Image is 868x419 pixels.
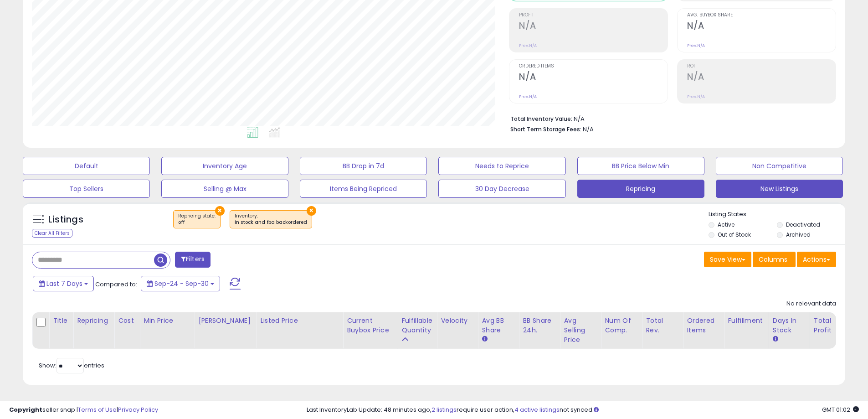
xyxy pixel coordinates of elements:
[78,405,117,414] a: Terms of Use
[704,252,751,267] button: Save View
[175,252,211,268] button: Filters
[48,213,83,226] h5: Listings
[687,64,836,69] span: ROI
[39,361,104,370] span: Show: entries
[235,212,307,226] span: Inventory :
[510,125,581,133] b: Short Term Storage Fees:
[178,219,216,226] div: off
[583,125,594,134] span: N/A
[797,252,836,267] button: Actions
[347,316,394,335] div: Current Buybox Price
[438,157,565,175] button: Needs to Reprice
[514,405,560,414] a: 4 active listings
[33,276,94,291] button: Last 7 Days
[482,335,487,343] small: Avg BB Share.
[77,316,110,326] div: Repricing
[519,64,668,69] span: Ordered Items
[786,231,811,238] label: Archived
[523,316,556,335] div: BB Share 24h.
[646,316,679,335] div: Total Rev.
[709,210,845,219] p: Listing States:
[728,316,765,326] div: Fulfillment
[687,21,836,33] h2: N/A
[519,43,537,48] small: Prev: N/A
[716,180,843,198] button: New Listings
[773,335,778,343] small: Days In Stock.
[773,316,806,335] div: Days In Stock
[822,405,859,414] span: 2025-10-9 01:02 GMT
[753,252,796,267] button: Columns
[718,231,751,238] label: Out of Stock
[759,255,787,264] span: Columns
[235,219,307,226] div: in stock and fba backordered
[786,300,836,308] div: No relevant data
[198,316,252,326] div: [PERSON_NAME]
[144,316,190,326] div: Min Price
[577,157,704,175] button: BB Price Below Min
[118,405,158,414] a: Privacy Policy
[161,180,288,198] button: Selling @ Max
[154,279,209,288] span: Sep-24 - Sep-30
[260,316,339,326] div: Listed Price
[178,212,216,226] span: Repricing state :
[687,94,705,99] small: Prev: N/A
[23,180,150,198] button: Top Sellers
[564,316,597,345] div: Avg Selling Price
[519,13,668,18] span: Profit
[687,13,836,18] span: Avg. Buybox Share
[519,94,537,99] small: Prev: N/A
[687,316,720,335] div: Ordered Items
[300,180,427,198] button: Items Being Repriced
[300,157,427,175] button: BB Drop in 7d
[718,221,734,228] label: Active
[510,115,572,123] b: Total Inventory Value:
[431,405,457,414] a: 2 listings
[482,316,515,335] div: Avg BB Share
[687,43,705,48] small: Prev: N/A
[9,406,158,414] div: seller snap | |
[441,316,474,326] div: Velocity
[46,279,82,288] span: Last 7 Days
[9,405,42,414] strong: Copyright
[401,316,433,335] div: Fulfillable Quantity
[118,316,136,326] div: Cost
[687,72,836,84] h2: N/A
[161,157,288,175] button: Inventory Age
[716,157,843,175] button: Non Competitive
[307,406,859,414] div: Last InventoryLab Update: 48 minutes ago, require user action, not synced.
[519,21,668,33] h2: N/A
[307,206,316,216] button: ×
[215,206,225,216] button: ×
[32,229,72,238] div: Clear All Filters
[519,72,668,84] h2: N/A
[95,280,137,289] span: Compared to:
[577,180,704,198] button: Repricing
[510,113,829,124] li: N/A
[53,316,69,326] div: Title
[814,316,847,335] div: Total Profit
[605,316,638,335] div: Num of Comp.
[23,157,150,175] button: Default
[141,276,220,291] button: Sep-24 - Sep-30
[438,180,565,198] button: 30 Day Decrease
[786,221,820,228] label: Deactivated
